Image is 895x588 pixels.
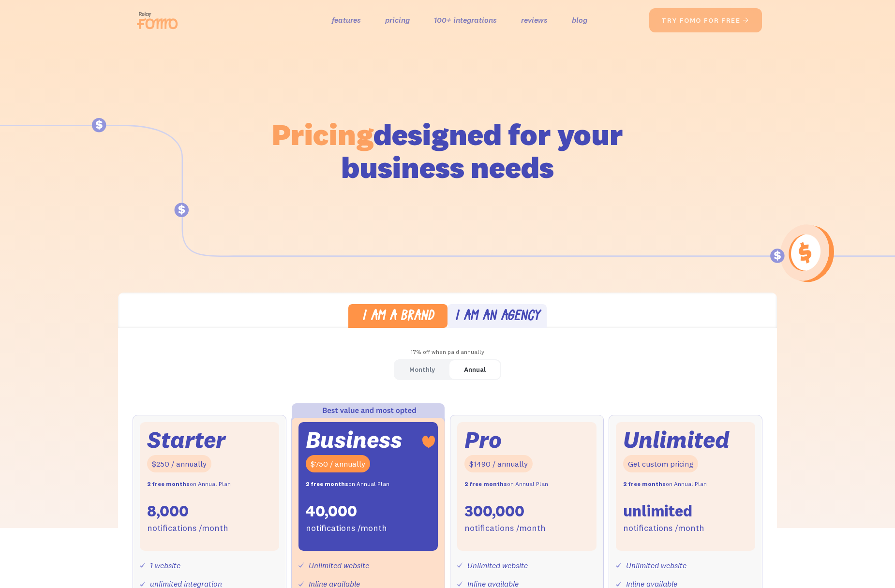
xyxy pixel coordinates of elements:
[306,455,370,473] div: $750 / annually
[623,455,698,473] div: Get custom pricing
[464,363,486,377] div: Annual
[464,455,533,473] div: $1490 / annually
[521,13,548,27] a: reviews
[455,310,540,324] div: I am an agency
[623,480,666,487] strong: 2 free months
[626,559,686,573] div: Unlimited website
[147,477,231,491] div: on Annual Plan
[464,521,546,535] div: notifications /month
[467,559,528,573] div: Unlimited website
[623,477,707,491] div: on Annual Plan
[464,501,524,521] div: 300,000
[464,477,548,491] div: on Annual Plan
[649,8,762,32] a: try fomo for free
[623,521,704,535] div: notifications /month
[150,559,180,573] div: 1 website
[306,480,348,487] strong: 2 free months
[309,559,369,573] div: Unlimited website
[572,13,587,27] a: blog
[434,13,497,27] a: 100+ integrations
[118,345,777,359] div: 17% off when paid annually
[272,116,373,153] span: Pricing
[271,118,624,184] h1: designed for your business needs
[623,501,692,521] div: unlimited
[464,480,507,487] strong: 2 free months
[409,363,435,377] div: Monthly
[464,429,502,450] div: Pro
[306,477,389,491] div: on Annual Plan
[362,310,434,324] div: I am a brand
[306,521,387,535] div: notifications /month
[332,13,361,27] a: features
[385,13,410,27] a: pricing
[147,429,225,450] div: Starter
[147,455,211,473] div: $250 / annually
[623,429,730,450] div: Unlimited
[147,501,189,521] div: 8,000
[306,501,357,521] div: 40,000
[147,521,228,535] div: notifications /month
[147,480,190,487] strong: 2 free months
[306,429,402,450] div: Business
[742,16,750,25] span: 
